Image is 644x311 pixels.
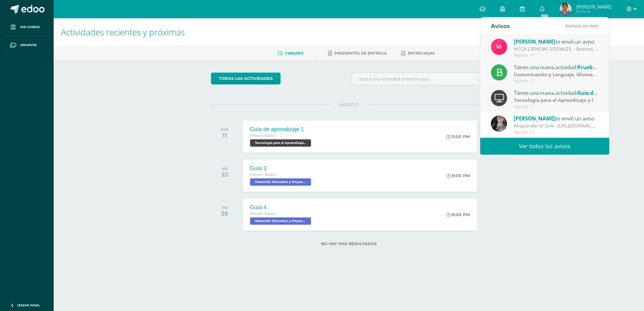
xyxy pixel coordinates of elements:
span: Primero Básico [250,134,276,138]
a: todas las Actividades [211,73,281,84]
span: 4 [565,22,568,29]
span: Primero Básico [250,212,276,216]
span: Prueba de logro [577,64,617,71]
div: Avisos [491,17,510,34]
span: Mi Perfil [576,9,611,14]
img: 8322e32a4062cfa8b237c59eedf4f548.png [491,116,507,132]
div: te envió un aviso [514,114,599,122]
div: Guía 3 [250,165,313,172]
div: 29 [221,210,228,217]
a: Mis cursos [5,18,49,36]
img: bd6d0aa147d20350c4821b7c643124fa.png [491,39,507,55]
span: Archivos [20,43,37,48]
div: 11:00 PM [446,134,470,139]
div: 22 [221,171,228,178]
div: Guía de aprendizaje 1 [250,126,313,133]
span: Entregadas [408,51,435,55]
a: Tablero [277,48,303,58]
span: [PERSON_NAME] [514,115,556,122]
span: Cerrar panel [17,303,40,307]
div: Agosto 11 [514,130,599,135]
span: avisos sin leer [565,22,599,29]
span: Mis cursos [20,25,40,30]
span: AGOSTO [329,102,368,107]
span: Primero Básico [250,173,276,177]
div: Tienes una nueva actividad: [514,63,599,71]
a: Archivos [5,36,49,54]
span: Tecnología para el Aprendizaje y la Comunicación (Informática) 'B' [250,139,311,147]
span: Desarrollo Educativo y Proyecto de Vida 'B' [250,217,311,225]
div: Agosto 11 [514,53,599,58]
div: Agosto 11 [514,104,599,109]
div: 11 [221,132,228,139]
div: VIE [221,206,228,210]
div: VIE [221,166,228,171]
div: te envió un aviso [514,38,599,45]
input: Busca una actividad próxima aquí... [352,73,487,85]
div: 8:00 PM [446,173,470,178]
div: Tienes una nueva actividad: [514,89,599,97]
div: Agosto 11 [514,78,599,84]
span: Tablero [285,51,303,55]
a: Entregadas [401,48,435,58]
img: 9090122ddd464bb4524921a6a18966bf.png [560,3,572,15]
a: Pendientes de entrega [328,48,387,58]
span: Actividades recientes y próximas [61,26,185,38]
div: 8:00 PM [446,212,470,217]
span: Pendientes de entrega [335,51,387,55]
a: Ver todos los avisos [480,138,609,155]
div: HCCA CIENCIAS SOCIALES. : Buenas tardes a todos, un gusto saludarles. Por este medio envió la HCC... [514,45,599,52]
div: Guía 4 [250,204,313,211]
div: | Zona [514,97,599,104]
strong: Comunicación y Lenguaje, Idioma Español [514,71,613,78]
span: Guía de aprendizaje 1 [577,89,632,96]
span: [PERSON_NAME] [576,4,611,10]
div: | Prueba de Logro [514,71,599,78]
div: LUN [221,127,228,132]
div: Responder el Link : https://docs.google.com/forms/d/e/1FAIpQLSfPg4adbHcA6-r0p7ffqs3l-vo2eKdyjtTar... [514,122,599,129]
label: No hay más resultados [211,241,487,246]
span: Desarrollo Educativo y Proyecto de Vida 'B' [250,178,311,186]
span: [PERSON_NAME] [514,38,556,45]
